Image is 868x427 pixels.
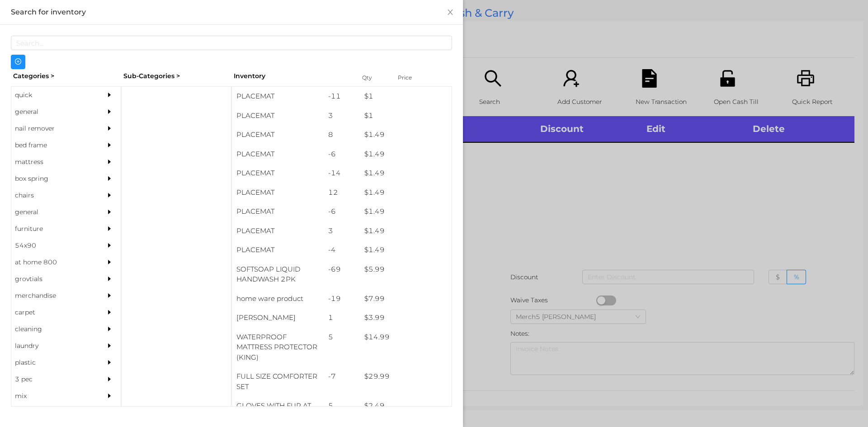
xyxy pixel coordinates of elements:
[11,103,94,120] div: general
[106,142,113,148] i: icon: caret-right
[11,354,94,371] div: plastic
[324,240,360,260] div: -4
[360,260,452,279] div: $ 5.99
[324,106,360,126] div: 3
[360,164,452,183] div: $ 1.49
[360,202,452,221] div: $ 1.49
[106,209,113,215] i: icon: caret-right
[360,328,452,347] div: $ 14.99
[106,175,113,182] i: icon: caret-right
[11,287,94,304] div: merchandise
[324,308,360,328] div: 1
[106,376,113,382] i: icon: caret-right
[106,359,113,366] i: icon: caret-right
[106,92,113,98] i: icon: caret-right
[360,240,452,260] div: $ 1.49
[360,125,452,145] div: $ 1.49
[232,260,324,289] div: SOFTSOAP LIQUID HANDWASH 2PK
[11,221,94,237] div: furniture
[324,125,360,145] div: 8
[232,125,324,145] div: PLACEMAT
[232,106,324,126] div: PLACEMAT
[360,308,452,328] div: $ 3.99
[11,55,25,69] button: icon: plus-circle
[360,221,452,241] div: $ 1.49
[324,221,360,241] div: 3
[11,304,94,321] div: carpet
[11,154,94,170] div: mattress
[106,309,113,315] i: icon: caret-right
[360,71,387,84] div: Qty
[324,289,360,309] div: -19
[106,259,113,265] i: icon: caret-right
[232,221,324,241] div: PLACEMAT
[360,396,452,416] div: $ 2.49
[324,87,360,106] div: -11
[232,308,324,328] div: [PERSON_NAME]
[360,367,452,386] div: $ 29.99
[121,69,231,83] div: Sub-Categories >
[11,36,452,50] input: Search...
[106,393,113,399] i: icon: caret-right
[447,9,454,16] i: icon: close
[106,225,113,232] i: icon: caret-right
[234,71,351,81] div: Inventory
[360,87,452,106] div: $ 1
[11,388,94,404] div: mix
[232,289,324,309] div: home ware product
[396,71,432,84] div: Price
[324,260,360,279] div: -69
[324,202,360,221] div: -6
[11,120,94,137] div: nail remover
[324,164,360,183] div: -14
[360,183,452,202] div: $ 1.49
[106,292,113,299] i: icon: caret-right
[232,87,324,106] div: PLACEMAT
[232,183,324,202] div: PLACEMAT
[106,276,113,282] i: icon: caret-right
[106,242,113,249] i: icon: caret-right
[232,145,324,164] div: PLACEMAT
[324,396,360,416] div: 5
[11,187,94,204] div: chairs
[11,69,121,83] div: Categories >
[11,204,94,221] div: general
[11,404,94,421] div: appliances
[106,192,113,198] i: icon: caret-right
[360,106,452,126] div: $ 1
[11,321,94,338] div: cleaning
[324,328,360,347] div: 5
[106,125,113,131] i: icon: caret-right
[11,371,94,388] div: 3 pec
[232,240,324,260] div: PLACEMAT
[106,343,113,349] i: icon: caret-right
[324,145,360,164] div: -6
[232,367,324,396] div: FULL SIZE COMFORTER SET
[11,7,452,17] div: Search for inventory
[232,202,324,221] div: PLACEMAT
[11,338,94,354] div: laundry
[324,367,360,386] div: -7
[360,289,452,309] div: $ 7.99
[232,396,324,426] div: GLOVES WITH FUR AT WRIST
[11,170,94,187] div: box spring
[232,328,324,367] div: WATERPROOF MATTRESS PROTECTOR (KING)
[11,254,94,271] div: at home 800
[11,271,94,287] div: grovtials
[106,108,113,115] i: icon: caret-right
[11,237,94,254] div: 54x90
[11,137,94,154] div: bed frame
[11,87,94,103] div: quick
[232,164,324,183] div: PLACEMAT
[360,145,452,164] div: $ 1.49
[106,326,113,332] i: icon: caret-right
[106,159,113,165] i: icon: caret-right
[324,183,360,202] div: 12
